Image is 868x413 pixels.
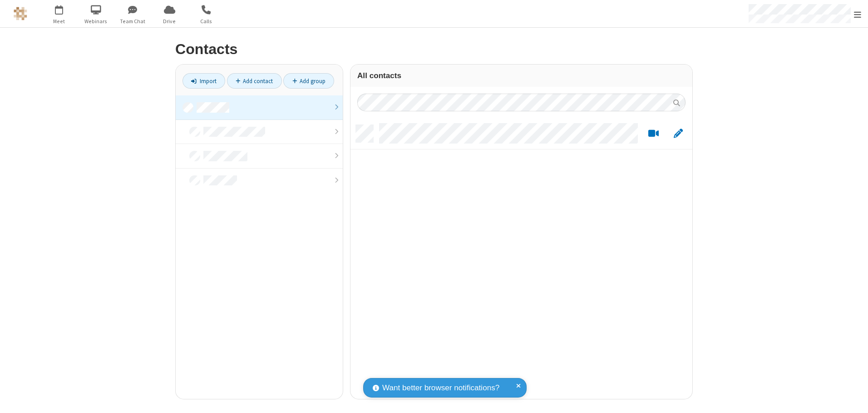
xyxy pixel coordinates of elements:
span: Calls [189,17,223,25]
h3: All contacts [357,71,686,80]
a: Import [182,73,225,89]
span: Team Chat [116,17,150,25]
span: Meet [42,17,76,25]
h2: Contacts [175,41,693,57]
span: Webinars [79,17,113,25]
span: Want better browser notifications? [382,382,499,394]
a: Add contact [227,73,282,89]
button: Edit [669,128,687,139]
img: QA Selenium DO NOT DELETE OR CHANGE [14,7,27,20]
div: grid [350,118,692,399]
a: Add group [283,73,334,89]
span: Drive [153,17,187,25]
button: Start a video meeting [645,128,662,139]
